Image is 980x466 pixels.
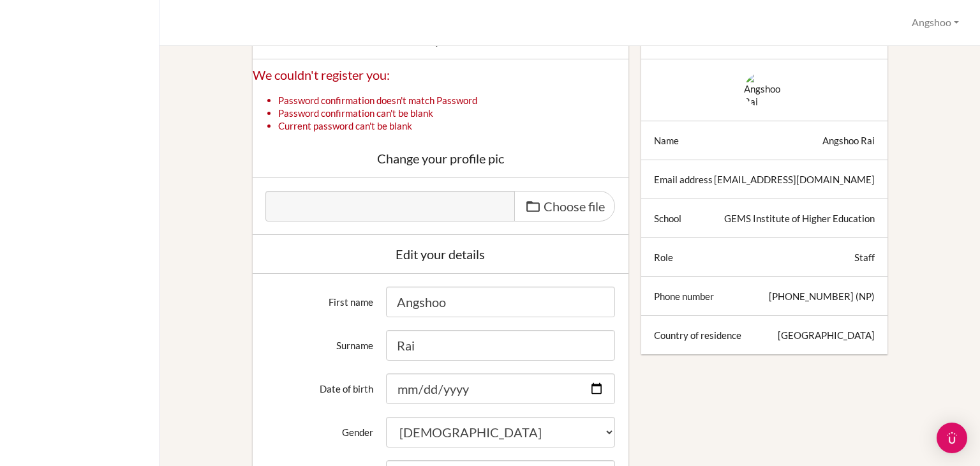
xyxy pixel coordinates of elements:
[744,72,785,108] img: Angshoo Rai
[654,251,673,264] div: Role
[253,66,628,84] h2: We couldn't register you:
[278,119,628,132] li: Current password can't be blank
[265,33,616,46] div: Edit profile
[937,423,967,453] div: Open Intercom Messenger
[654,290,714,303] div: Phone number
[259,373,380,395] label: Date of birth
[278,94,628,107] li: Password confirmation doesn't match Password
[906,11,965,34] button: Angshoo
[544,199,605,214] span: Choose file
[259,287,380,308] label: First name
[654,134,679,147] div: Name
[654,173,713,186] div: Email address
[265,152,616,165] div: Change your profile pic
[654,212,681,225] div: School
[854,251,875,264] div: Staff
[278,107,628,119] li: Password confirmation can't be blank
[265,248,616,260] div: Edit your details
[259,417,380,439] label: Gender
[822,134,875,147] div: Angshoo Rai
[769,290,875,303] div: [PHONE_NUMBER] (NP)
[654,329,741,342] div: Country of residence
[259,330,380,352] label: Surname
[654,33,875,46] div: Your Profile
[714,173,875,186] div: [EMAIL_ADDRESS][DOMAIN_NAME]
[724,212,875,225] div: GEMS Institute of Higher Education
[778,329,875,342] div: [GEOGRAPHIC_DATA]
